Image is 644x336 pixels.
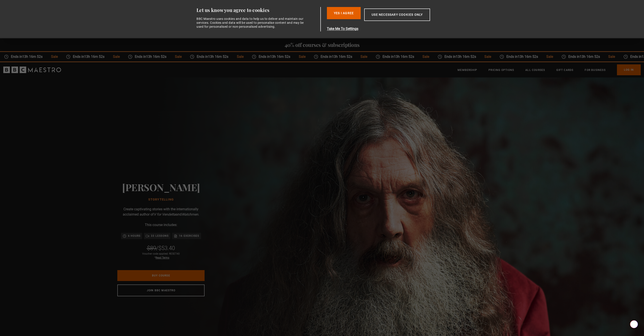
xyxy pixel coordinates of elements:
button: Yes I Agree [327,7,361,19]
span: Ends in [5,54,43,59]
time: 13h 16m 52s [142,55,162,59]
h1: Storytelling [122,198,200,201]
span: Sale [476,54,491,59]
time: 13h 16m 52s [18,55,39,59]
a: Gift Cards [556,68,573,72]
time: 13h 16m 52s [80,55,101,59]
span: Sale [290,54,306,59]
time: 13h 16m 52s [514,55,534,59]
span: $53.40 [158,245,175,251]
p: 6 hours [128,234,140,238]
span: $89 [147,245,156,251]
time: 13h 16m 52s [204,55,224,59]
svg: BBC Maestro [3,67,61,73]
span: Ends in [562,54,600,59]
time: 13h 16m 52s [576,55,596,59]
time: 13h 16m 52s [266,55,286,59]
div: Let us know you agree to cookies [196,7,319,13]
i: Watchmen [182,212,198,216]
span: Ends in [190,54,228,59]
a: For business [585,68,605,72]
div: / [147,244,175,252]
span: Sale [414,54,429,59]
p: 33 lessons [151,234,169,238]
time: 13h 16m 52s [328,55,348,59]
div: Voucher code applied: RESET40 [142,252,180,260]
span: Sale [167,54,182,59]
a: Read Terms [155,256,169,259]
span: Ends in [500,54,538,59]
button: Take Me To Settings [327,26,451,31]
a: Log In [617,64,641,75]
p: 16 exercises [179,234,199,238]
span: Sale [352,54,367,59]
span: Sale [538,54,553,59]
time: 13h 16m 52s [452,55,472,59]
a: Pricing Options [489,68,514,72]
span: Ends in [438,54,476,59]
time: 13h 16m 52s [390,55,410,59]
p: This course includes: [145,222,177,228]
p: Create captivating stories with the internationally acclaimed author of and . [117,207,205,217]
a: All Courses [525,68,545,72]
span: Sale [105,54,120,59]
span: Sale [43,54,58,59]
a: Join BBC Maestro [117,285,205,296]
span: Ends in [128,54,167,59]
a: Membership [458,68,477,72]
span: Ends in [252,54,290,59]
span: Ends in [314,54,352,59]
h2: [PERSON_NAME] [122,182,200,193]
nav: Primary [458,64,641,75]
span: Ends in [67,54,105,59]
span: Sale [600,54,615,59]
span: Ends in [376,54,414,59]
button: Use necessary cookies only [364,9,430,21]
i: V for Vendetta [154,212,176,216]
span: Sale [229,54,244,59]
a: Buy Course [117,270,205,281]
div: BBC Maestro uses cookies and data to help us to deliver and maintain our services. Cookies and da... [196,17,306,29]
